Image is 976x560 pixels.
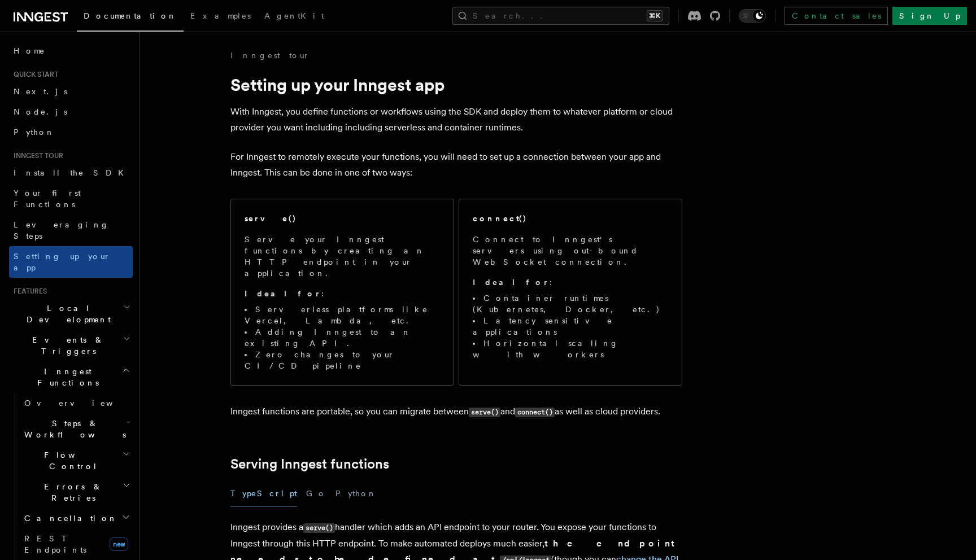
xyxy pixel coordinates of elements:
[459,199,682,386] a: connect()Connect to Inngest's servers using out-bound WebSocket connection.Ideal for:Container ru...
[20,445,133,476] button: Flow Control
[515,408,555,417] code: connect()
[264,11,324,20] span: AgentKit
[20,476,133,508] button: Errors & Retries
[245,326,440,349] li: Adding Inngest to an existing API.
[230,104,682,135] p: With Inngest, you define functions or workflows using the SDK and deploy them to whatever platfor...
[20,513,117,524] span: Cancellation
[20,481,123,504] span: Errors & Retries
[14,107,67,116] span: Node.js
[24,399,141,408] span: Overview
[245,213,297,224] h2: serve()
[9,122,133,142] a: Python
[230,481,297,506] button: TypeScript
[245,289,321,298] strong: Ideal for
[9,81,133,102] a: Next.js
[14,128,55,137] span: Python
[14,220,109,240] span: Leveraging Steps
[190,11,251,20] span: Examples
[9,151,63,160] span: Inngest tour
[230,50,310,61] a: Inngest tour
[892,7,967,25] a: Sign Up
[110,537,128,551] span: new
[14,189,81,209] span: Your first Functions
[785,7,888,25] a: Contact sales
[473,277,668,288] p: :
[258,3,331,30] a: AgentKit
[9,334,123,357] span: Events & Triggers
[9,287,47,296] span: Features
[739,9,766,23] button: Toggle dark mode
[20,449,123,472] span: Flow Control
[230,456,389,472] a: Serving Inngest functions
[9,246,133,278] a: Setting up your app
[230,149,682,181] p: For Inngest to remotely execute your functions, you will need to set up a connection between your...
[77,3,184,32] a: Documentation
[245,349,440,371] li: Zero changes to your CI/CD pipeline
[14,45,45,56] span: Home
[84,11,177,20] span: Documentation
[9,330,133,361] button: Events & Triggers
[24,534,86,554] span: REST Endpoints
[452,7,669,25] button: Search...⌘K
[245,288,440,299] p: :
[473,213,527,224] h2: connect()
[230,199,454,386] a: serve()Serve your Inngest functions by creating an HTTP endpoint in your application.Ideal for:Se...
[647,10,663,21] kbd: ⌘K
[9,303,123,325] span: Local Development
[9,183,133,215] a: Your first Functions
[245,304,440,326] li: Serverless platforms like Vercel, Lambda, etc.
[245,234,440,279] p: Serve your Inngest functions by creating an HTTP endpoint in your application.
[184,3,258,30] a: Examples
[473,315,668,338] li: Latency sensitive applications
[9,366,122,388] span: Inngest Functions
[20,413,133,445] button: Steps & Workflows
[20,418,126,440] span: Steps & Workflows
[335,481,377,506] button: Python
[303,523,335,533] code: serve()
[9,41,133,61] a: Home
[9,215,133,246] a: Leveraging Steps
[230,404,682,420] p: Inngest functions are portable, so you can migrate between and as well as cloud providers.
[20,528,133,560] a: REST Endpointsnew
[14,252,111,272] span: Setting up your app
[230,75,682,95] h1: Setting up your Inngest app
[9,102,133,122] a: Node.js
[473,278,550,287] strong: Ideal for
[9,163,133,183] a: Install the SDK
[14,87,67,96] span: Next.js
[306,481,326,506] button: Go
[20,508,133,528] button: Cancellation
[9,361,133,393] button: Inngest Functions
[9,298,133,330] button: Local Development
[20,393,133,413] a: Overview
[14,168,130,177] span: Install the SDK
[473,292,668,315] li: Container runtimes (Kubernetes, Docker, etc.)
[9,70,58,79] span: Quick start
[473,338,668,360] li: Horizontal scaling with workers
[469,408,500,417] code: serve()
[473,234,668,268] p: Connect to Inngest's servers using out-bound WebSocket connection.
